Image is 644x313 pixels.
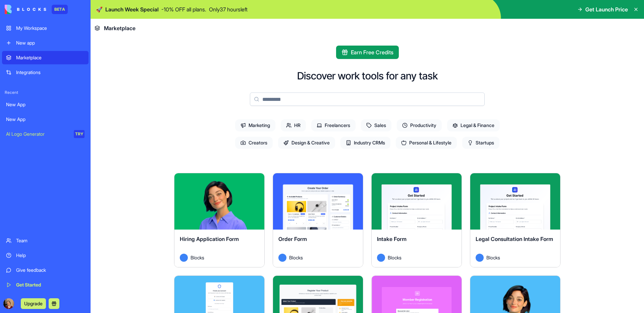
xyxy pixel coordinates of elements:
span: Earn Free Credits [351,48,393,56]
div: Get Started [16,281,85,288]
div: Team [16,237,85,244]
span: Recent [2,90,89,95]
span: HR [281,119,306,131]
div: BETA [52,5,68,14]
span: Personal & Lifestyle [396,137,457,149]
div: Help [16,252,85,259]
div: AI Logo Generator [6,131,69,137]
span: Freelancers [311,119,356,131]
a: My Workspace [2,21,89,35]
img: Avatar [278,254,286,262]
span: Blocks [289,254,303,261]
a: New app [2,36,89,50]
span: Creators [235,137,273,149]
a: Order FormAvatarBlocks [273,173,363,267]
a: Get Started [2,278,89,292]
button: Earn Free Credits [336,46,399,59]
span: Launch Week Special [105,5,159,13]
h2: Discover work tools for any task [297,70,438,82]
span: Hiring Application Form [180,236,239,242]
span: Marketplace [104,24,136,32]
div: TRY [74,130,85,138]
img: Avatar [180,254,188,262]
span: Legal & Finance [447,119,500,131]
span: Startups [462,137,499,149]
button: Upgrade [21,298,46,309]
a: Help [2,249,89,262]
a: Legal Consultation Intake FormAvatarBlocks [470,173,560,267]
div: New App [6,101,85,108]
span: Get Launch Price [585,5,628,13]
span: Design & Creative [278,137,335,149]
span: Industry CRMs [340,137,390,149]
div: New app [16,40,85,46]
img: Avatar [476,254,484,262]
span: Productivity [397,119,442,131]
div: Give feedback [16,267,85,273]
a: Upgrade [21,300,46,307]
a: Team [2,234,89,247]
p: Only 37 hours left [209,5,248,13]
span: Legal Consultation Intake Form [476,236,553,242]
a: New App [2,113,89,126]
a: BETA [5,5,68,14]
span: Blocks [191,254,204,261]
span: 🚀 [96,5,103,13]
span: Blocks [486,254,500,261]
div: Marketplace [16,54,85,61]
span: Intake Form [377,236,407,242]
a: Marketplace [2,51,89,64]
a: Integrations [2,66,89,79]
a: AI Logo GeneratorTRY [2,127,89,141]
a: New App [2,98,89,111]
div: New App [6,116,85,123]
div: My Workspace [16,25,85,32]
a: Give feedback [2,263,89,277]
span: Sales [361,119,391,131]
a: Hiring Application FormAvatarBlocks [174,173,265,267]
img: Avatar [377,254,385,262]
span: Marketing [235,119,275,131]
div: Integrations [16,69,85,76]
img: logo [5,5,46,14]
p: - 10 % OFF all plans. [161,5,206,13]
span: Order Form [278,236,307,242]
a: Intake FormAvatarBlocks [371,173,462,267]
span: Blocks [388,254,401,261]
img: ACg8ocJRIDT7cNZee_TooWGnB7YX4EvKNN1fbsqnOOO89ymTG0i3Hdg=s96-c [3,298,14,309]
